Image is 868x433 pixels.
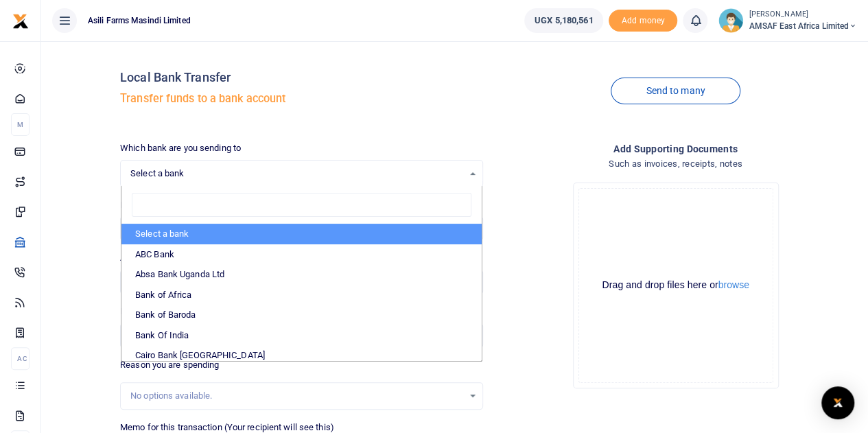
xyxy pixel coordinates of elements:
label: Amount you want to send [120,251,220,265]
div: File Uploader [573,183,779,388]
li: Bank of Africa [121,285,482,305]
img: logo-small [12,13,29,30]
span: Select a bank [130,167,463,180]
li: Bank Of India [121,325,482,346]
h4: Such as invoices, receipts, notes [494,156,857,172]
input: Enter account number [120,217,296,240]
li: Bank of Baroda [121,305,482,325]
input: Enter phone number [120,324,296,347]
img: profile-user [718,8,743,33]
small: [PERSON_NAME] [749,9,857,21]
h5: Transfer funds to a bank account [120,92,483,106]
label: Phone number [120,305,177,318]
button: browse [718,280,749,290]
a: Send to many [611,78,740,104]
span: Add money [609,10,677,32]
span: AMSAF East Africa Limited [749,20,857,32]
li: ABC Bank [121,244,482,265]
span: Asili Farms Masindi Limited [82,14,196,27]
a: logo-small logo-large logo-large [12,15,29,25]
li: Toup your wallet [609,10,677,32]
li: Cairo Bank [GEOGRAPHIC_DATA] [121,345,482,366]
li: Select a bank [121,224,482,244]
div: Open Intercom Messenger [821,386,854,419]
div: Drag and drop files here or [579,279,773,292]
h4: Local Bank Transfer [120,70,483,85]
li: M [11,113,30,136]
label: Reason you are spending [120,358,219,372]
h4: Add supporting Documents [494,141,857,156]
li: Absa Bank Uganda Ltd [121,264,482,285]
a: profile-user [PERSON_NAME] AMSAF East Africa Limited [718,8,857,33]
a: UGX 5,180,561 [524,8,603,33]
label: Recipient's account number [120,198,229,212]
li: Wallet ballance [519,8,609,33]
li: Ac [11,347,30,370]
a: Add money [609,14,677,25]
input: UGX [120,270,483,294]
label: Which bank are you sending to [120,141,241,155]
div: No options available. [130,389,463,403]
span: UGX 5,180,561 [535,14,593,27]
